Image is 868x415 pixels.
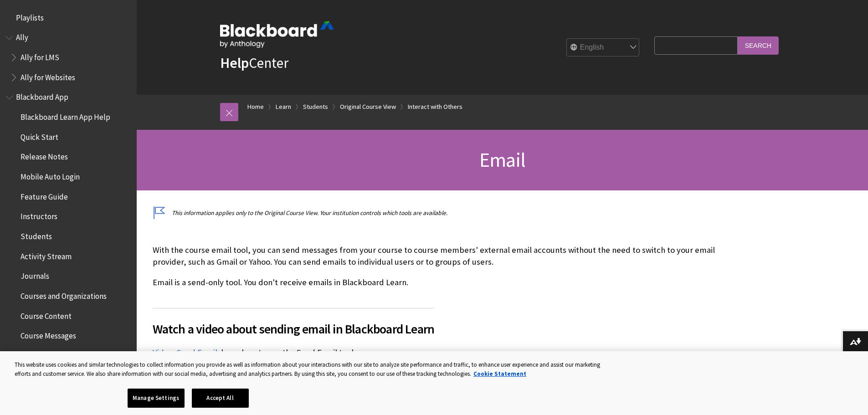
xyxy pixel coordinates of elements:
[21,348,71,360] span: Offline Content
[16,90,68,102] span: Blackboard App
[153,347,217,358] a: Video: Send Email
[247,101,264,113] a: Home
[21,328,76,341] span: Course Messages
[15,360,608,378] div: This website uses cookies and similar technologies to collect information you provide as well as ...
[21,149,68,162] span: Release Notes
[738,36,779,54] input: Search
[21,109,110,122] span: Blackboard Learn App Help
[21,269,49,281] span: Journals
[567,39,640,57] select: Site Language Selector
[21,50,59,62] span: Ally for LMS
[473,370,526,378] a: More information about your privacy, opens in a new tab
[21,129,58,142] span: Quick Start
[408,101,462,113] a: Interact with Others
[220,54,288,72] a: HelpCenter
[5,30,131,85] nav: Book outline for Anthology Ally Help
[21,229,52,241] span: Students
[21,209,57,221] span: Instructors
[153,319,435,338] span: Watch a video about sending email in Blackboard Learn
[153,347,435,359] p: shows how to use the Send Email tool.
[21,70,75,82] span: Ally for Websites
[276,101,291,113] a: Learn
[21,189,68,201] span: Feature Guide
[21,249,72,261] span: Activity Stream
[303,101,328,113] a: Students
[5,10,131,26] nav: Book outline for Playlists
[21,169,80,181] span: Mobile Auto Login
[340,101,396,113] a: Original Course View
[16,10,44,22] span: Playlists
[21,288,107,301] span: Courses and Organizations
[479,147,525,172] span: Email
[220,21,334,48] img: Blackboard by Anthology
[21,308,72,321] span: Course Content
[192,389,249,408] button: Accept All
[220,54,249,72] strong: Help
[128,389,185,408] button: Manage Settings
[16,30,28,42] span: Ally
[153,244,718,268] p: With the course email tool, you can send messages from your course to course members' external em...
[153,209,718,217] p: This information applies only to the Original Course View. Your institution controls which tools ...
[153,277,718,288] p: Email is a send-only tool. You don't receive emails in Blackboard Learn.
